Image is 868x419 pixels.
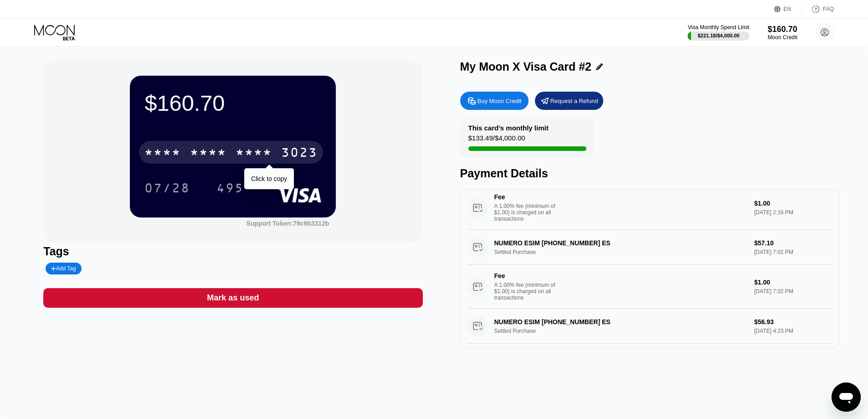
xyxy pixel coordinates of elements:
[468,134,525,146] div: $133.49 / $4,000.00
[688,24,749,41] div: Visa Monthly Spend Limit$221.18/$4,000.00
[768,34,797,41] div: Moon Credit
[754,288,832,295] div: [DATE] 7:02 PM
[144,182,190,197] div: 07/28
[754,279,832,286] div: $1.00
[51,265,76,272] div: Add Tag
[46,263,81,274] div: Add Tag
[550,97,598,105] div: Request a Refund
[460,60,592,73] div: My Moon X Visa Card #2
[698,33,740,38] div: $221.18 / $4,000.00
[247,220,329,227] div: Support Token: 79c9b3312b
[494,193,558,201] div: Fee
[467,344,832,388] div: FeeA 1.00% fee (minimum of $1.00) is charged on all transactions$1.00[DATE] 4:23 PM
[460,167,839,180] div: Payment Details
[832,383,861,412] iframe: Button to launch messaging window
[802,5,834,14] div: FAQ
[754,200,832,207] div: $1.00
[468,124,549,132] div: This card’s monthly limit
[210,176,251,199] div: 495
[688,24,749,31] div: Visa Monthly Spend Limit
[467,186,832,230] div: FeeA 1.00% fee (minimum of $1.00) is charged on all transactions$1.00[DATE] 2:16 PM
[43,288,422,308] div: Mark as used
[784,6,791,12] div: EN
[494,272,558,279] div: Fee
[43,245,422,258] div: Tags
[823,6,834,12] div: FAQ
[494,282,563,301] div: A 1.00% fee (minimum of $1.00) is charged on all transactions
[216,182,244,197] div: 495
[768,25,797,41] div: $160.70Moon Credit
[144,90,321,116] div: $160.70
[281,146,318,161] div: 3023
[768,25,797,34] div: $160.70
[207,293,259,303] div: Mark as used
[774,5,802,14] div: EN
[754,209,832,216] div: [DATE] 2:16 PM
[494,203,563,222] div: A 1.00% fee (minimum of $1.00) is charged on all transactions
[467,265,832,309] div: FeeA 1.00% fee (minimum of $1.00) is charged on all transactions$1.00[DATE] 7:02 PM
[138,176,197,199] div: 07/28
[478,97,522,105] div: Buy Moon Credit
[460,92,529,110] div: Buy Moon Credit
[247,220,329,227] div: Support Token:79c9b3312b
[535,92,603,110] div: Request a Refund
[251,175,287,182] div: Click to copy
